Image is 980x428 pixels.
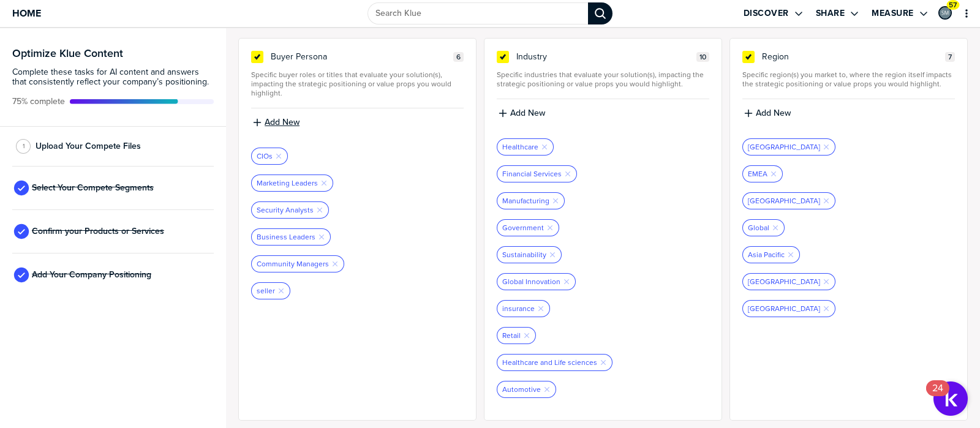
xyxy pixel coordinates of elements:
span: 10 [699,53,706,62]
label: Add New [510,108,545,119]
span: Specific industries that evaluate your solution(s), impacting the strategic positioning or value ... [497,70,709,89]
button: Add New [251,116,464,129]
span: 6 [456,53,461,62]
button: Remove Tag [823,305,830,312]
button: Remove Tag [316,206,323,214]
button: Remove Tag [331,260,339,268]
button: Open Resource Center, 24 new notifications [933,381,968,416]
button: Remove Tag [772,224,779,231]
button: Remove Tag [549,251,556,258]
div: Search Klue [588,2,612,24]
span: 7 [948,53,952,62]
button: Add New [497,107,709,120]
button: Remove Tag [563,278,570,285]
label: Add New [265,117,300,128]
span: Complete these tasks for AI content and answers that consistently reflect your company’s position... [12,67,214,87]
span: Region [762,52,789,62]
label: Share [816,8,845,19]
button: Remove Tag [320,179,328,187]
span: Specific region(s) you market to, where the region itself impacts the strategic positioning or va... [742,70,955,89]
button: Remove Tag [823,143,830,151]
label: Measure [872,8,914,19]
div: 24 [932,388,943,404]
div: Suman Mitra [938,6,952,20]
button: Remove Tag [537,305,545,312]
span: 57 [949,1,957,10]
span: Active [12,97,65,107]
span: Add Your Company Positioning [32,270,151,280]
button: Remove Tag [823,197,830,205]
span: Confirm your Products or Services [32,227,164,236]
button: Remove Tag [823,278,830,285]
label: Add New [756,108,791,119]
button: Remove Tag [770,170,777,178]
span: Industry [516,52,547,62]
button: Remove Tag [600,359,607,366]
button: Remove Tag [318,233,325,241]
label: Discover [744,8,789,19]
span: Upload Your Compete Files [36,141,141,151]
button: Remove Tag [564,170,571,178]
img: 00712475c6e1432f80463f66d350cefd-sml.png [940,7,951,18]
span: 1 [23,141,24,151]
button: Remove Tag [546,224,554,231]
button: Remove Tag [275,152,282,160]
button: Remove Tag [523,332,530,339]
button: Remove Tag [787,251,794,258]
button: Remove Tag [541,143,548,151]
span: Home [12,8,41,18]
button: Remove Tag [277,287,285,295]
input: Search Klue [367,2,588,24]
h3: Optimize Klue Content [12,48,214,59]
button: Remove Tag [543,386,551,393]
span: Select Your Compete Segments [32,183,154,193]
a: Edit Profile [937,5,953,21]
span: Specific buyer roles or titles that evaluate your solution(s), impacting the strategic positionin... [251,70,464,98]
button: Add New [742,107,955,120]
button: Remove Tag [552,197,559,205]
span: Buyer Persona [271,52,327,62]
